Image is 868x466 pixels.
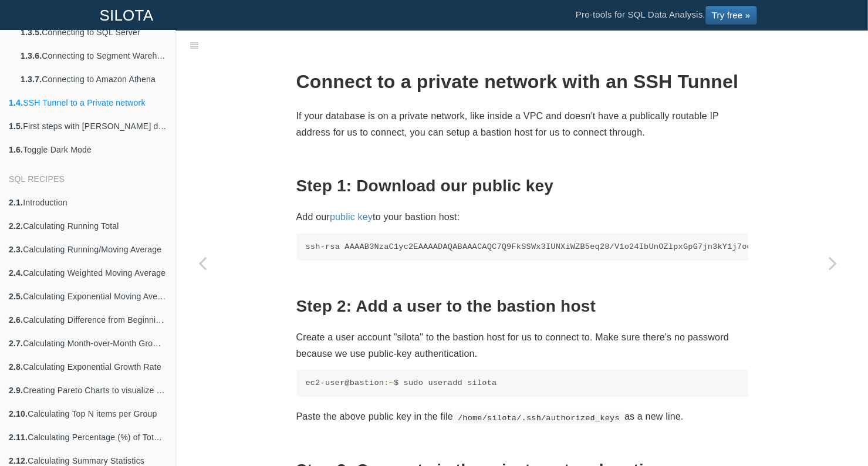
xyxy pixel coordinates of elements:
code: ssh-rsa AAAAB3NzaC1yc2EAAAADAQABAAACAQC7Q9FkSSWx3IUNXiWZB5eq28/V1o24IbUnOZlpxGpG7jn3kY1j7ocJIDGIv... [306,241,739,252]
b: 1.4. [9,98,23,107]
code: ec2-user@bastion $ sudo useradd silota [306,377,739,389]
a: 1.3.7.Connecting to Amazon Athena [12,67,175,91]
a: Previous page: Connecting to Amazon Athena [176,60,229,466]
h2: Step 1: Download our public key [296,177,748,195]
a: 1.3.5.Connecting to SQL Server [12,21,175,44]
span: :~ [384,379,394,387]
b: 2.9. [9,386,23,395]
p: Create a user account "silota" to the bastion host for us to connect to. Make sure there's no pas... [296,329,748,361]
a: Try free » [705,6,757,25]
b: 2.3. [9,245,23,254]
b: 1.3.6. [21,51,42,60]
b: 2.4. [9,268,23,278]
a: 1.3.6.Connecting to Segment Warehouse [12,44,175,67]
b: 2.11. [9,433,28,442]
p: Add our to your bastion host: [296,209,748,225]
b: 2.7. [9,339,23,348]
b: 2.5. [9,292,23,301]
h2: Step 2: Add a user to the bastion host [296,298,748,316]
b: 1.6. [9,145,23,154]
b: 2.6. [9,315,23,325]
a: public key [330,212,373,222]
b: 2.2. [9,221,23,231]
a: Next page: First steps with Silota dashboarding and charting [806,60,859,466]
b: 2.1. [9,198,23,207]
a: SILOTA [91,1,163,30]
h1: Connect to a private network with an SSH Tunnel [296,72,748,92]
b: 1.3.7. [21,75,42,84]
b: 2.12. [9,456,28,465]
b: 2.10. [9,409,28,418]
code: /home/silota/.ssh/authorized_keys [453,412,624,424]
b: 2.8. [9,362,23,372]
li: Pro-tools for SQL Data Analysis. [564,1,769,30]
iframe: Drift Widget Chat Controller [809,407,854,452]
p: Paste the above public key in the file as a new line. [296,408,748,424]
b: 1.3.5. [21,28,42,37]
p: If your database is on a private network, like inside a VPC and doesn't have a publically routabl... [296,108,748,140]
b: 1.5. [9,121,23,131]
